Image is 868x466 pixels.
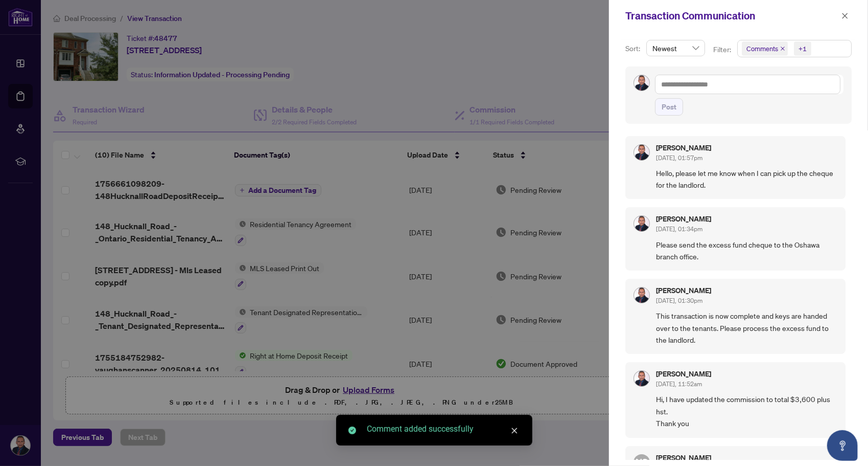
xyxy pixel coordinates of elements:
span: Comments [746,43,778,54]
img: Profile Icon [634,145,649,160]
h5: [PERSON_NAME] [656,215,711,223]
img: Profile Icon [634,75,649,91]
a: Close [509,425,520,436]
span: [DATE], 01:34pm [656,225,702,233]
span: close [780,46,785,51]
span: [DATE], 01:57pm [656,154,702,162]
span: check-circle [348,427,356,434]
div: +1 [799,43,807,54]
span: Please send the excess fund cheque to the Oshawa branch office. [656,239,837,263]
h5: [PERSON_NAME] [656,454,711,461]
h5: [PERSON_NAME] [656,370,711,378]
img: Profile Icon [634,287,649,303]
span: Hello, please let me know when I can pick up the cheque for the landlord. [656,167,837,191]
span: Comments [742,41,788,56]
img: Profile Icon [634,371,649,386]
p: Sort: [625,43,642,54]
div: Transaction Communication [625,8,838,24]
h5: [PERSON_NAME] [656,144,711,151]
span: close [511,427,518,434]
span: close [841,12,849,19]
span: [DATE], 11:52am [656,380,702,388]
button: Open asap [827,430,858,461]
span: [DATE], 01:30pm [656,297,702,304]
img: Profile Icon [634,216,649,231]
p: Filter: [713,44,733,55]
span: This transaction is now complete and keys are handed over to the tenants. Please process the exce... [656,310,837,346]
span: Newest [652,40,699,56]
h5: [PERSON_NAME] [656,287,711,294]
button: Post [655,98,683,116]
span: Hi, I have updated the commission to total $3,600 plus hst. Thank you [656,393,837,429]
div: Comment added successfully [367,423,520,435]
